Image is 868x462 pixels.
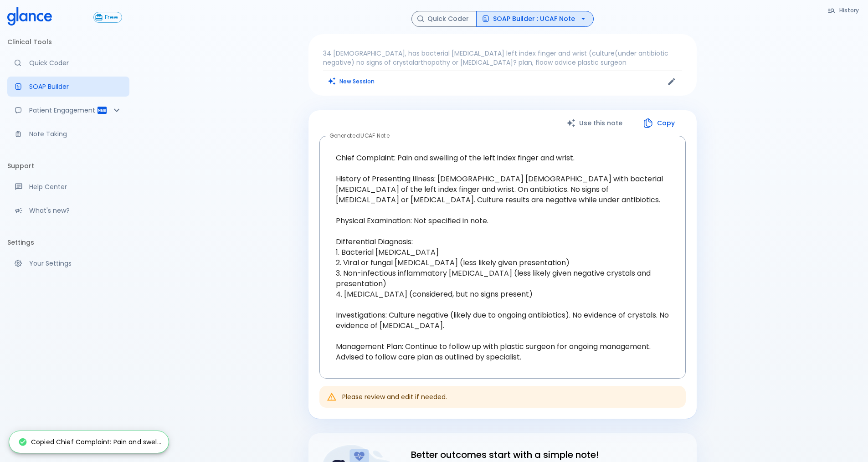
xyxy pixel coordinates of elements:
p: SOAP Builder [29,82,122,91]
div: Copied Chief Complaint: Pain and swel... [18,434,161,450]
div: Please review and edit if needed. [342,389,447,405]
div: [PERSON_NAME]DMFH [7,427,129,458]
button: History [823,4,864,17]
button: Copy [633,114,686,133]
button: Use this note [557,114,633,133]
p: Quick Coder [29,58,122,67]
p: Note Taking [29,129,122,139]
li: Support [7,155,129,177]
button: Free [93,12,122,23]
a: Docugen: Compose a clinical documentation in seconds [7,77,129,97]
a: Click to view or change your subscription [93,12,129,23]
textarea: Chief Complaint: Pain and swelling of the left index finger and wrist. History of Presenting Illn... [326,144,679,371]
span: Free [101,14,122,21]
a: Get help from our support team [7,177,129,197]
p: Patient Engagement [29,106,97,115]
h6: Better outcomes start with a simple note! [411,447,689,462]
p: Help Center [29,182,122,191]
a: Manage your settings [7,253,129,273]
p: 34 [DEMOGRAPHIC_DATA], has bacterial [MEDICAL_DATA] left index finger and wrist (culture(under an... [323,49,682,67]
button: Edit [665,75,678,88]
button: SOAP Builder : UCAF Note [476,11,594,27]
button: Quick Coder [411,11,477,27]
p: Your Settings [29,259,122,268]
a: Advanced note-taking [7,124,129,144]
li: Settings [7,231,129,253]
p: What's new? [29,206,122,215]
div: Patient Reports & Referrals [7,100,129,120]
button: Clears all inputs and results. [323,75,380,88]
li: Clinical Tools [7,31,129,53]
div: Recent updates and feature releases [7,200,129,221]
a: Moramiz: Find ICD10AM codes instantly [7,53,129,73]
